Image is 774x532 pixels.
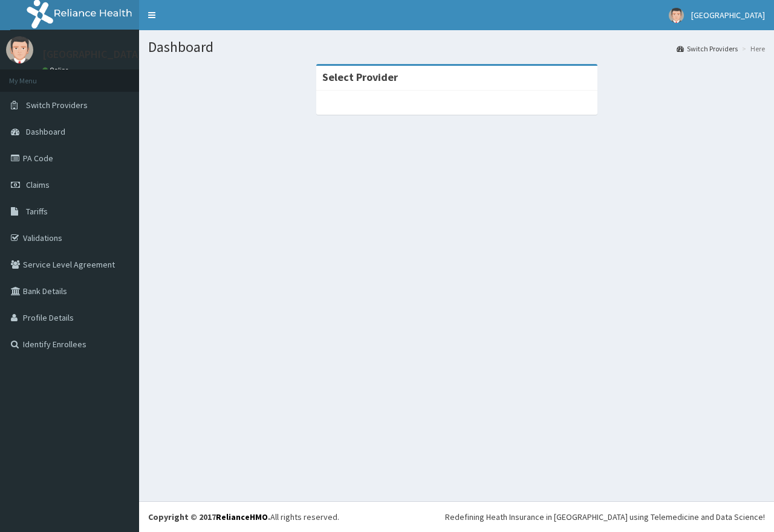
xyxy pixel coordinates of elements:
p: [GEOGRAPHIC_DATA] [42,49,142,60]
img: User Image [669,8,684,23]
div: Redefining Heath Insurance in [GEOGRAPHIC_DATA] using Telemedicine and Data Science! [445,511,765,523]
span: Dashboard [26,126,65,137]
footer: All rights reserved. [139,501,774,532]
span: Tariffs [26,206,48,217]
a: Switch Providers [677,43,738,54]
span: Claims [26,179,50,190]
span: Switch Providers [26,100,88,111]
li: Here [739,43,765,54]
img: User Image [6,36,33,63]
strong: Select Provider [322,70,398,84]
span: [GEOGRAPHIC_DATA] [691,10,765,21]
strong: Copyright © 2017 . [148,511,270,522]
h1: Dashboard [148,39,765,55]
a: Online [42,66,71,74]
a: RelianceHMO [216,511,268,522]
